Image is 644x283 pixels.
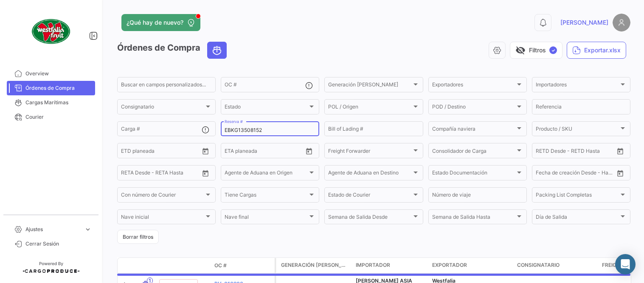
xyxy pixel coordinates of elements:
[121,149,136,155] input: Desde
[25,70,92,77] span: Overview
[432,83,515,89] span: Exportadores
[199,167,212,180] button: Open calendar
[121,193,204,199] span: Con número de Courier
[429,258,514,273] datatable-header-cell: Exportador
[225,149,240,155] input: Desde
[225,193,308,199] span: Tiene Cargas
[557,149,594,155] input: Hasta
[276,258,352,273] datatable-header-cell: Generación de cargas
[328,83,411,89] span: Generación [PERSON_NAME]
[225,171,308,177] span: Agente de Aduana en Origen
[510,42,562,59] button: visibility_offFiltros✓
[432,149,515,155] span: Consolidador de Carga
[536,215,619,221] span: Día de Salida
[567,42,626,59] button: Exportar.xlsx
[549,46,557,54] span: ✓
[7,81,95,95] a: Órdenes de Compra
[142,149,180,155] input: Hasta
[560,18,608,27] span: [PERSON_NAME]
[536,193,619,199] span: Packing List Completas
[117,42,229,59] h3: Órdenes de Compra
[328,215,411,221] span: Semana de Salida Desde
[352,258,429,273] datatable-header-cell: Importador
[536,83,619,89] span: Importadores
[25,84,92,92] span: Órdenes de Compra
[25,240,92,248] span: Cerrar Sesión
[214,262,227,269] span: OC #
[281,261,349,269] span: Generación [PERSON_NAME]
[225,105,308,111] span: Estado
[225,215,308,221] span: Nave final
[7,110,95,124] a: Courier
[84,226,92,233] span: expand_more
[121,105,204,111] span: Consignatario
[432,261,467,269] span: Exportador
[432,105,515,111] span: POD / Destino
[432,127,515,133] span: Compañía naviera
[7,66,95,81] a: Overview
[7,95,95,110] a: Cargas Marítimas
[127,18,183,27] span: ¿Qué hay de nuevo?
[211,258,275,273] datatable-header-cell: OC #
[517,261,560,269] span: Consignatario
[328,149,411,155] span: Freight Forwarder
[135,262,156,269] datatable-header-cell: Modo de Transporte
[514,258,599,273] datatable-header-cell: Consignatario
[536,171,551,177] input: Desde
[156,262,211,269] datatable-header-cell: Estado Doc.
[142,171,180,177] input: Hasta
[25,113,92,121] span: Courier
[613,14,630,31] img: placeholder-user.png
[536,149,551,155] input: Desde
[557,171,594,177] input: Hasta
[208,42,226,58] button: Ocean
[536,127,619,133] span: Producto / SKU
[121,215,204,221] span: Nave inicial
[615,254,636,274] div: Abrir Intercom Messenger
[328,193,411,199] span: Estado de Courier
[614,167,627,180] button: Open calendar
[303,145,315,157] button: Open calendar
[121,171,136,177] input: Desde
[117,230,159,244] button: Borrar filtros
[121,14,200,31] button: ¿Qué hay de nuevo?
[246,149,283,155] input: Hasta
[356,261,390,269] span: Importador
[25,226,81,233] span: Ajustes
[432,171,515,177] span: Estado Documentación
[515,45,526,55] span: visibility_off
[328,105,411,111] span: POL / Origen
[30,10,72,53] img: client-50.png
[328,171,411,177] span: Agente de Aduana en Destino
[614,145,627,157] button: Open calendar
[25,99,92,106] span: Cargas Marítimas
[199,145,212,157] button: Open calendar
[432,215,515,221] span: Semana de Salida Hasta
